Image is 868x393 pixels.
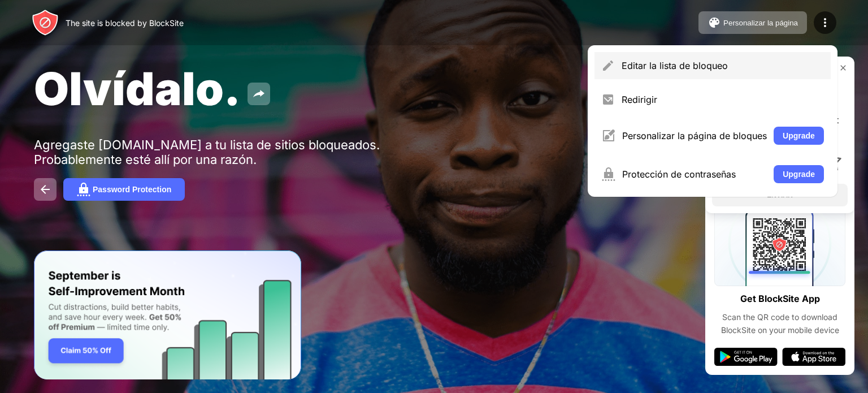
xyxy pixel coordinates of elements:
div: Personalizar la página de bloques [622,130,767,141]
img: google-play.svg [714,348,778,366]
img: menu-redirect.svg [601,93,615,106]
div: Editar la lista de bloqueo [622,60,824,71]
img: app-store.svg [782,348,845,366]
img: rate-us-close.svg [839,63,848,72]
img: share.svg [252,87,266,101]
button: Upgrade [774,165,824,183]
div: Personalizar la página [723,19,798,27]
div: Redirigir [622,94,824,105]
img: back.svg [38,183,52,196]
button: Password Protection [63,178,185,201]
img: menu-password.svg [601,167,615,181]
div: Agregaste [DOMAIN_NAME] a tu lista de sitios bloqueados. Probablemente esté allí por una razón. [34,137,383,167]
img: header-logo.svg [32,9,59,36]
div: The site is blocked by BlockSite [66,18,184,28]
img: menu-pencil.svg [601,59,615,72]
img: menu-customize.svg [601,129,615,142]
div: Get BlockSite App [740,291,820,307]
div: Scan the QR code to download BlockSite on your mobile device [714,311,845,336]
div: Protección de contraseñas [622,169,767,180]
img: pallet.svg [708,16,721,29]
img: menu-icon.svg [818,16,832,29]
iframe: Banner [34,251,301,380]
button: Upgrade [774,127,824,145]
button: Personalizar la página [698,11,807,34]
span: Olvídalo. [34,61,241,116]
div: Password Protection [93,185,171,194]
img: password.svg [77,183,90,196]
